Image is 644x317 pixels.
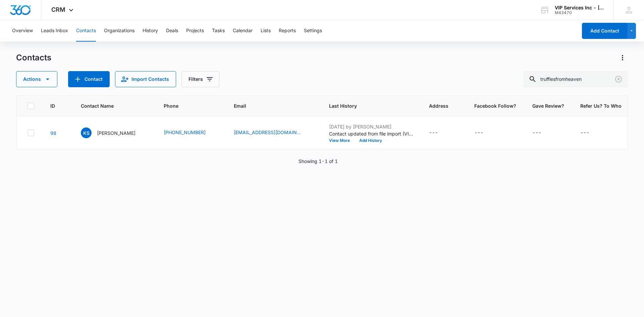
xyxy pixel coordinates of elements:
[279,20,296,42] button: Reports
[532,102,564,109] span: Gave Review?
[474,129,483,137] div: ---
[555,5,604,10] div: account name
[613,74,624,85] button: Clear
[355,139,387,143] button: Add History
[234,129,313,137] div: Email - trufflesfromheaven@icloud.com - Select to Edit Field
[41,20,68,42] button: Leads Inbox
[474,129,495,137] div: Facebook Follow? - - Select to Edit Field
[532,129,541,137] div: ---
[16,53,51,63] h1: Contacts
[329,123,413,130] p: [DATE] by [PERSON_NAME]
[234,102,303,109] span: Email
[617,52,628,63] button: Actions
[329,130,413,137] p: Contact updated from file import (VIPS all invoiced clients thru 8 2025.xlsx - Sheet1 (2).csv): -...
[329,102,403,109] span: Last History
[474,102,516,109] span: Facebook Follow?
[97,129,136,137] p: [PERSON_NAME]
[261,20,271,42] button: Lists
[104,20,135,42] button: Organizations
[81,102,138,109] span: Contact Name
[212,20,225,42] button: Tasks
[429,129,450,137] div: Address - - Select to Edit Field
[429,129,438,137] div: ---
[164,129,218,137] div: Phone - (214) 924-1291 - Select to Edit Field
[555,10,604,15] div: account id
[166,20,178,42] button: Deals
[429,102,448,109] span: Address
[76,20,96,42] button: Contacts
[580,102,622,109] span: Refer Us? To Who
[523,71,628,87] input: Search Contacts
[582,23,627,39] button: Add Contact
[81,127,148,138] div: Contact Name - Kali Schnieders - Select to Edit Field
[234,129,301,136] a: [EMAIL_ADDRESS][DOMAIN_NAME]
[50,130,56,136] a: Navigate to contact details page for Kali Schnieders
[164,129,206,136] a: [PHONE_NUMBER]
[68,71,110,87] button: Add Contact
[115,71,176,87] button: Import Contacts
[181,71,219,87] button: Filters
[580,129,589,137] div: ---
[12,20,33,42] button: Overview
[329,139,355,143] button: View More
[50,102,55,109] span: ID
[186,20,204,42] button: Projects
[532,129,553,137] div: Gave Review? - - Select to Edit Field
[233,20,253,42] button: Calendar
[580,129,601,137] div: Refer Us? To Who - - Select to Edit Field
[143,20,158,42] button: History
[81,127,92,138] span: KS
[51,6,65,13] span: CRM
[164,102,208,109] span: Phone
[304,20,322,42] button: Settings
[299,158,338,165] p: Showing 1-1 of 1
[16,71,57,87] button: Actions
